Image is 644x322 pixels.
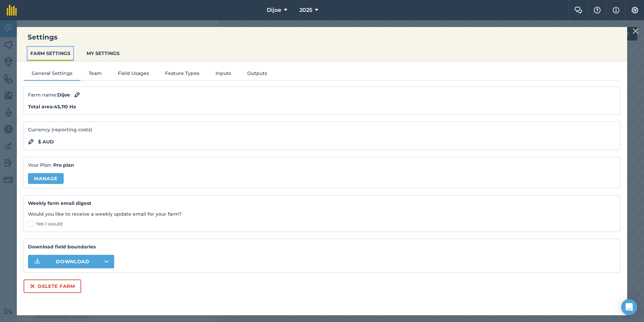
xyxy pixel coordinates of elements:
[239,70,275,80] button: Outputs
[57,92,70,98] strong: Dijoe
[28,91,70,99] span: Farm name :
[621,299,637,315] div: Open Intercom Messenger
[267,6,281,14] span: Dijoe
[28,220,616,227] label: Yes I would
[28,47,73,60] button: FARM SETTINGS
[7,5,17,16] img: fieldmargin Logo
[207,70,239,80] button: Inputs
[24,279,81,293] button: Delete farm
[28,173,64,184] a: Manage
[613,6,619,14] img: svg+xml;base64,PHN2ZyB4bWxucz0iaHR0cDovL3d3dy53My5vcmcvMjAwMC9zdmciIHdpZHRoPSIxNyIgaGVpZ2h0PSIxNy...
[157,70,207,80] button: Feature Types
[631,7,639,14] img: A cog icon
[28,126,616,133] p: Currency (reporting costs)
[110,70,157,80] button: Field Usages
[28,210,616,218] p: Would you like to receive a weekly update email for your farm?
[30,282,35,290] img: svg+xml;base64,PHN2ZyB4bWxucz0iaHR0cDovL3d3dy53My5vcmcvMjAwMC9zdmciIHdpZHRoPSIxNiIgaGVpZ2h0PSIyNC...
[28,199,616,207] h4: Weekly farm email digest
[84,47,122,60] button: MY SETTINGS
[28,104,76,110] strong: Total area : 45,110 Ha
[38,138,54,145] strong: $ AUD
[24,70,80,80] button: General Settings
[53,162,74,168] strong: Pro plan
[74,91,80,99] img: svg+xml;base64,PHN2ZyB4bWxucz0iaHR0cDovL3d3dy53My5vcmcvMjAwMC9zdmciIHdpZHRoPSIxOCIgaGVpZ2h0PSIyNC...
[56,258,90,265] span: Download
[593,7,601,14] img: A question mark icon
[299,6,312,14] span: 2025
[633,27,639,35] img: svg+xml;base64,PHN2ZyB4bWxucz0iaHR0cDovL3d3dy53My5vcmcvMjAwMC9zdmciIHdpZHRoPSIyMiIgaGVpZ2h0PSIzMC...
[28,255,114,268] button: Download
[80,70,110,80] button: Team
[28,138,34,146] img: svg+xml;base64,PHN2ZyB4bWxucz0iaHR0cDovL3d3dy53My5vcmcvMjAwMC9zdmciIHdpZHRoPSIxOCIgaGVpZ2h0PSIyNC...
[28,243,616,250] strong: Download field boundaries
[574,7,582,14] img: Two speech bubbles overlapping with the left bubble in the forefront
[28,161,616,169] p: Your Plan:
[17,32,627,42] h3: Settings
